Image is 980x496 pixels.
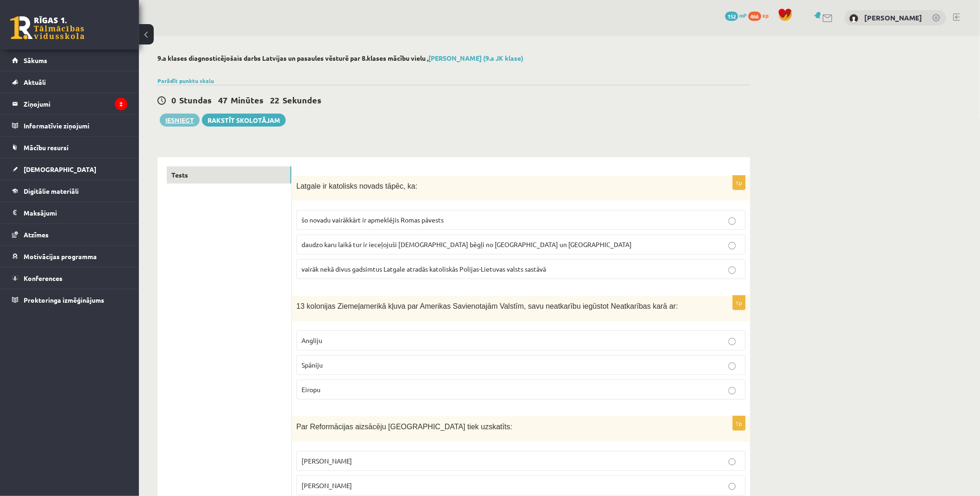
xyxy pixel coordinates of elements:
span: xp [763,12,769,19]
input: Eiropu [729,387,736,394]
span: 22 [270,95,279,105]
a: Proktoringa izmēģinājums [12,289,127,311]
a: [DEMOGRAPHIC_DATA] [12,159,127,180]
a: Rīgas 1. Tālmācības vidusskola [10,16,84,39]
input: vairāk nekā divus gadsimtus Latgale atradās katoliskās Polijas-Lietuvas valsts sastāvā [729,267,736,274]
span: 466 [748,12,761,21]
a: Sākums [12,50,127,71]
span: daudzo karu laikā tur ir ieceļojuši [DEMOGRAPHIC_DATA] bēgļi no [GEOGRAPHIC_DATA] un [GEOGRAPHIC_... [302,240,632,248]
a: [PERSON_NAME] (9.a JK klase) [428,54,523,62]
legend: Ziņojumi [24,93,127,114]
span: Atzīmes [24,230,49,239]
span: 13 kolonijas Ziemeļamerikā kļuva par Amerikas Savienotajām Valstīm, savu neatkarību iegūstot Neat... [296,302,678,310]
span: Spāniju [302,361,323,369]
span: Motivācijas programma [24,252,97,261]
p: 1p [733,295,746,310]
span: Konferences [24,274,63,282]
legend: Informatīvie ziņojumi [24,115,127,136]
span: 152 [725,12,738,21]
span: Proktoringa izmēģinājums [24,296,104,304]
span: Stundas [179,95,212,105]
span: Sākums [24,56,47,64]
a: Maksājumi [12,202,127,223]
span: [DEMOGRAPHIC_DATA] [24,165,96,173]
input: [PERSON_NAME] [729,458,736,466]
a: 466 xp [748,12,773,19]
a: Digitālie materiāli [12,180,127,202]
span: Aktuāli [24,78,46,86]
p: 1p [733,175,746,190]
span: Sekundes [283,95,321,105]
a: 152 mP [725,12,747,19]
a: Atzīmes [12,224,127,245]
a: Rakstīt skolotājam [202,114,286,127]
a: Mācību resursi [12,137,127,158]
a: Konferences [12,267,127,289]
a: Informatīvie ziņojumi [12,115,127,136]
span: Digitālie materiāli [24,187,79,195]
span: šo novadu vairākkārt ir apmeklējis Romas pāvests [302,216,444,224]
i: 2 [115,98,127,110]
span: Angliju [302,336,322,344]
a: Motivācijas programma [12,246,127,267]
span: 47 [218,95,227,105]
span: mP [740,12,747,19]
a: Aktuāli [12,71,127,93]
a: [PERSON_NAME] [865,13,923,22]
span: Eiropu [302,385,320,394]
input: daudzo karu laikā tur ir ieceļojuši [DEMOGRAPHIC_DATA] bēgļi no [GEOGRAPHIC_DATA] un [GEOGRAPHIC_... [729,242,736,249]
span: [PERSON_NAME] [302,457,352,465]
span: Par Reformācijas aizsācēju [GEOGRAPHIC_DATA] tiek uzskatīts: [296,423,512,431]
span: 0 [171,95,176,105]
input: Spāniju [729,362,736,370]
a: Parādīt punktu skalu [157,77,214,84]
legend: Maksājumi [24,202,127,223]
span: Minūtes [231,95,264,105]
span: Mācību resursi [24,143,69,152]
input: [PERSON_NAME] [729,483,736,490]
h2: 9.a klases diagnosticējošais darbs Latvijas un pasaules vēsturē par 8.klases mācību vielu , [157,54,750,62]
a: Tests [167,166,291,184]
span: Latgale ir katolisks novads tāpēc, ka: [296,182,417,190]
span: vairāk nekā divus gadsimtus Latgale atradās katoliskās Polijas-Lietuvas valsts sastāvā [302,265,546,273]
input: Angliju [729,338,736,345]
button: Iesniegt [160,114,200,127]
img: Dāvis Bezpaļčikovs [849,14,859,23]
a: Ziņojumi2 [12,93,127,114]
input: šo novadu vairākkārt ir apmeklējis Romas pāvests [729,217,736,225]
span: [PERSON_NAME] [302,481,352,490]
p: 1p [733,416,746,431]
